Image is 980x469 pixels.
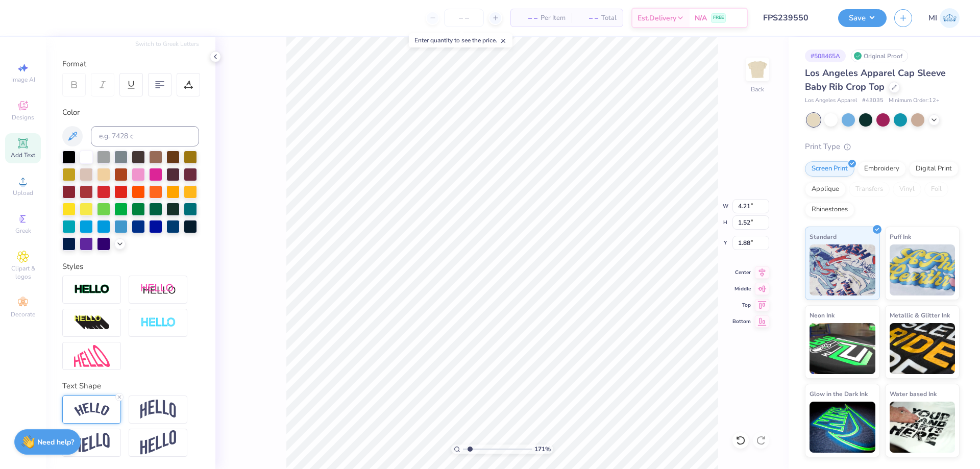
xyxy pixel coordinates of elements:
div: Applique [805,182,846,197]
img: Arc [74,403,110,416]
strong: Need help? [37,437,74,447]
input: – – [444,9,484,27]
img: Back [747,59,768,80]
span: # 43035 [862,96,884,105]
img: Neon Ink [810,323,875,374]
span: Center [732,269,751,276]
div: # 508465A [805,50,846,62]
img: Negative Space [140,317,176,329]
div: Transfers [849,182,890,197]
input: Untitled Design [755,8,830,28]
span: FREE [713,14,724,21]
span: Standard [810,231,837,242]
span: 171 % [534,445,551,454]
div: Format [62,58,200,70]
span: Add Text [11,151,35,159]
span: N/A [695,13,707,23]
img: Flag [74,433,110,453]
span: Middle [732,285,751,292]
img: Standard [810,244,875,295]
span: Greek [15,227,31,235]
span: Los Angeles Apparel [805,96,857,105]
button: Switch to Greek Letters [135,40,199,48]
span: Top [732,302,751,309]
img: Puff Ink [890,244,955,295]
span: Los Angeles Apparel Cap Sleeve Baby Rib Crop Top [805,67,946,93]
span: Image AI [11,76,35,84]
img: Glow in the Dark Ink [810,402,875,453]
div: Vinyl [893,182,921,197]
span: – – [517,13,537,23]
img: Rise [140,430,176,455]
span: Upload [13,189,33,197]
img: 3d Illusion [74,315,110,331]
span: Decorate [11,310,35,318]
a: MI [928,8,960,28]
div: Color [62,107,199,118]
div: Original Proof [851,50,908,62]
div: Styles [62,261,199,273]
span: Puff Ink [890,231,911,242]
div: Foil [924,182,948,197]
span: MI [928,12,937,24]
span: Per Item [541,13,566,23]
img: Water based Ink [890,402,955,453]
span: Metallic & Glitter Ink [890,310,950,320]
img: Shadow [140,283,176,296]
img: Metallic & Glitter Ink [890,323,955,374]
span: – – [578,13,598,23]
div: Embroidery [857,161,906,177]
div: Print Type [805,141,960,153]
span: Total [601,13,617,23]
div: Digital Print [909,161,959,177]
img: Mark Isaac [940,8,960,28]
img: Free Distort [74,345,110,367]
span: Minimum Order: 12 + [889,96,940,105]
div: Text Shape [62,380,199,392]
span: Water based Ink [890,388,937,399]
input: e.g. 7428 c [91,126,199,146]
span: Glow in the Dark Ink [810,388,868,399]
div: Rhinestones [805,202,854,217]
span: Designs [12,113,34,121]
span: Est. Delivery [638,13,676,23]
div: Enter quantity to see the price. [409,33,512,47]
button: Save [838,9,887,27]
div: Screen Print [805,161,854,177]
img: Arch [140,400,176,419]
span: Clipart & logos [5,264,41,281]
img: Stroke [74,284,110,295]
div: Back [751,85,764,94]
span: Neon Ink [810,310,835,320]
span: Bottom [732,318,751,325]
